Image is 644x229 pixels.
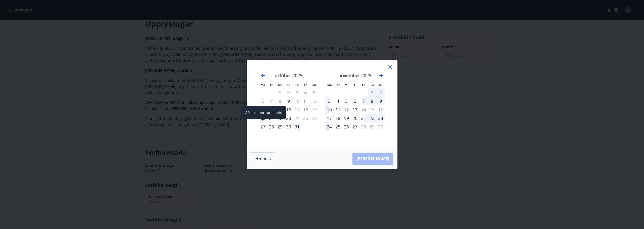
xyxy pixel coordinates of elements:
[253,66,391,142] div: Calendar
[368,97,376,105] div: 8
[310,97,318,105] td: Not available. sunnudagur, 12. október 2025
[241,106,286,119] div: Aðeins innritun í boði
[325,97,334,105] div: 3
[293,114,301,122] div: Aðeins útritun í boði
[342,97,351,105] div: 5
[251,152,275,165] button: Hreinsa
[368,114,376,122] td: Choose laugardagur, 22. nóvember 2025 as your check-in date. It’s available.
[284,114,293,122] div: 23
[351,122,359,131] td: Choose fimmtudagur, 27. nóvember 2025 as your check-in date. It’s available.
[310,88,318,97] td: Not available. sunnudagur, 5. október 2025
[259,97,267,105] td: Not available. mánudagur, 6. október 2025
[284,88,293,97] td: Not available. fimmtudagur, 2. október 2025
[359,97,368,105] td: Choose föstudagur, 7. nóvember 2025 as your check-in date. It’s available.
[342,122,351,131] div: 26
[359,105,368,114] div: Aðeins útritun í boði
[267,97,276,105] td: Not available. þriðjudagur, 7. október 2025
[359,122,368,131] td: Not available. föstudagur, 28. nóvember 2025
[267,105,276,114] td: Choose þriðjudagur, 14. október 2025 as your check-in date. It’s available.
[342,97,351,105] td: Choose miðvikudagur, 5. nóvember 2025 as your check-in date. It’s available.
[342,122,351,131] td: Choose miðvikudagur, 26. nóvember 2025 as your check-in date. It’s available.
[293,122,301,131] td: Choose föstudagur, 31. október 2025 as your check-in date. It’s available.
[334,122,342,131] td: Choose þriðjudagur, 25. nóvember 2025 as your check-in date. It’s available.
[342,105,351,114] div: 12
[260,72,266,78] div: Move backward to switch to the previous month.
[276,122,284,131] div: 29
[342,114,351,122] div: 19
[267,122,276,131] td: Choose þriðjudagur, 28. október 2025 as your check-in date. It’s available.
[345,83,348,87] small: Mi
[376,122,385,131] td: Not available. sunnudagur, 30. nóvember 2025
[368,88,376,97] div: 1
[312,83,316,87] small: Su
[284,97,293,105] td: Choose fimmtudagur, 9. október 2025 as your check-in date. It’s available.
[376,97,385,105] div: 9
[376,114,385,122] td: Choose sunnudagur, 23. nóvember 2025 as your check-in date. It’s available.
[351,105,359,114] td: Choose fimmtudagur, 13. nóvember 2025 as your check-in date. It’s available.
[338,72,371,78] strong: nóvember 2025
[376,88,385,97] div: 2
[267,105,276,114] div: 14
[368,97,376,105] td: Choose laugardagur, 8. nóvember 2025 as your check-in date. It’s available.
[310,114,318,122] td: Not available. sunnudagur, 26. október 2025
[284,122,293,131] td: Choose fimmtudagur, 30. október 2025 as your check-in date. It’s available.
[368,88,376,97] td: Choose laugardagur, 1. nóvember 2025 as your check-in date. It’s available.
[362,83,365,87] small: Fö
[368,105,376,114] td: Not available. laugardagur, 15. nóvember 2025
[325,97,334,105] td: Choose mánudagur, 3. nóvember 2025 as your check-in date. It’s available.
[276,105,284,114] div: 15
[351,114,359,122] td: Choose fimmtudagur, 20. nóvember 2025 as your check-in date. It’s available.
[337,83,340,87] small: Þr
[351,114,359,122] div: 20
[327,83,332,87] small: Má
[371,83,374,87] small: La
[284,97,293,105] div: Aðeins innritun í boði
[359,105,368,114] td: Not available. föstudagur, 14. nóvember 2025
[334,97,342,105] div: 4
[368,122,376,131] td: Not available. laugardagur, 29. nóvember 2025
[325,122,334,131] td: Choose mánudagur, 24. nóvember 2025 as your check-in date. It’s available.
[301,88,310,97] td: Not available. laugardagur, 4. október 2025
[284,105,293,114] div: 16
[275,72,302,78] strong: október 2025
[259,105,267,114] div: Aðeins innritun í boði
[278,83,282,87] small: Mi
[351,97,359,105] div: 6
[334,105,342,114] div: 11
[261,83,265,87] small: Má
[342,105,351,114] td: Choose miðvikudagur, 12. nóvember 2025 as your check-in date. It’s available.
[293,88,301,97] td: Not available. föstudagur, 3. október 2025
[267,122,276,131] div: 28
[359,97,368,105] div: 7
[334,114,342,122] div: 18
[354,83,356,87] small: Fi
[259,105,267,114] td: Choose mánudagur, 13. október 2025 as your check-in date. It’s available.
[276,97,284,105] td: Not available. miðvikudagur, 8. október 2025
[293,97,301,105] td: Not available. föstudagur, 10. október 2025
[259,122,267,131] td: Choose mánudagur, 27. október 2025 as your check-in date. It’s available.
[301,114,310,122] td: Not available. laugardagur, 25. október 2025
[293,105,301,114] td: Not available. föstudagur, 17. október 2025
[301,97,310,105] td: Not available. laugardagur, 11. október 2025
[351,97,359,105] td: Choose fimmtudagur, 6. nóvember 2025 as your check-in date. It’s available.
[376,88,385,97] td: Choose sunnudagur, 2. nóvember 2025 as your check-in date. It’s available.
[342,114,351,122] td: Choose miðvikudagur, 19. nóvember 2025 as your check-in date. It’s available.
[276,122,284,131] td: Choose miðvikudagur, 29. október 2025 as your check-in date. It’s available.
[378,72,384,78] div: Move forward to switch to the next month.
[334,122,342,131] div: 25
[259,122,267,131] div: Aðeins innritun í boði
[325,114,334,122] td: Choose mánudagur, 17. nóvember 2025 as your check-in date. It’s available.
[310,105,318,114] td: Not available. sunnudagur, 19. október 2025
[379,83,383,87] small: Su
[304,83,307,87] small: La
[334,105,342,114] td: Choose þriðjudagur, 11. nóvember 2025 as your check-in date. It’s available.
[293,105,301,114] div: Aðeins útritun í boði
[287,83,290,87] small: Fi
[295,83,299,87] small: Fö
[293,114,301,122] td: Not available. föstudagur, 24. október 2025
[359,114,368,122] div: 21
[359,122,368,131] div: Aðeins útritun í boði
[270,83,273,87] small: Þr
[325,122,334,131] div: 24
[276,105,284,114] td: Choose miðvikudagur, 15. október 2025 as your check-in date. It’s available.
